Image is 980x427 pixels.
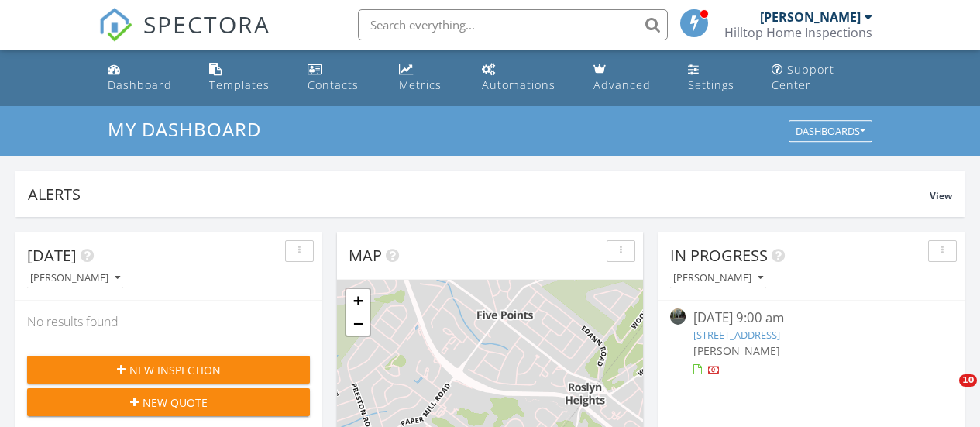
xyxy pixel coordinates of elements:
[27,388,310,416] button: New Quote
[593,77,651,92] div: Advanced
[927,374,965,412] iframe: Intercom live chat
[308,77,359,92] div: Contacts
[358,9,668,40] input: Search everything...
[693,343,780,358] span: [PERSON_NAME]
[27,268,123,289] button: [PERSON_NAME]
[476,56,575,100] a: Automations (Basic)
[108,77,172,92] div: Dashboard
[682,56,753,100] a: Settings
[673,273,763,284] div: [PERSON_NAME]
[346,289,370,312] a: Zoom in
[143,8,270,40] span: SPECTORA
[670,308,686,324] img: streetview
[670,245,768,266] span: In Progress
[796,126,865,137] div: Dashboards
[393,56,463,100] a: Metrics
[209,77,270,92] div: Templates
[346,312,370,336] a: Zoom out
[959,374,977,387] span: 10
[27,245,77,266] span: [DATE]
[129,362,221,378] span: New Inspection
[765,56,879,100] a: Support Center
[399,77,442,92] div: Metrics
[760,9,861,25] div: [PERSON_NAME]
[203,56,289,100] a: Templates
[15,301,322,343] div: No results found
[28,184,930,205] div: Alerts
[670,308,953,377] a: [DATE] 9:00 am [STREET_ADDRESS] [PERSON_NAME]
[108,116,261,142] span: My Dashboard
[587,56,669,100] a: Advanced
[693,328,780,342] a: [STREET_ADDRESS]
[693,308,929,328] div: [DATE] 9:00 am
[101,56,191,100] a: Dashboard
[670,268,766,289] button: [PERSON_NAME]
[482,77,555,92] div: Automations
[301,56,380,100] a: Contacts
[98,8,132,42] img: The Best Home Inspection Software - Spectora
[724,25,872,40] div: Hilltop Home Inspections
[30,273,120,284] div: [PERSON_NAME]
[688,77,734,92] div: Settings
[772,62,834,92] div: Support Center
[789,121,872,143] button: Dashboards
[349,245,382,266] span: Map
[27,356,310,384] button: New Inspection
[98,21,270,53] a: SPECTORA
[143,394,208,411] span: New Quote
[930,189,952,202] span: View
